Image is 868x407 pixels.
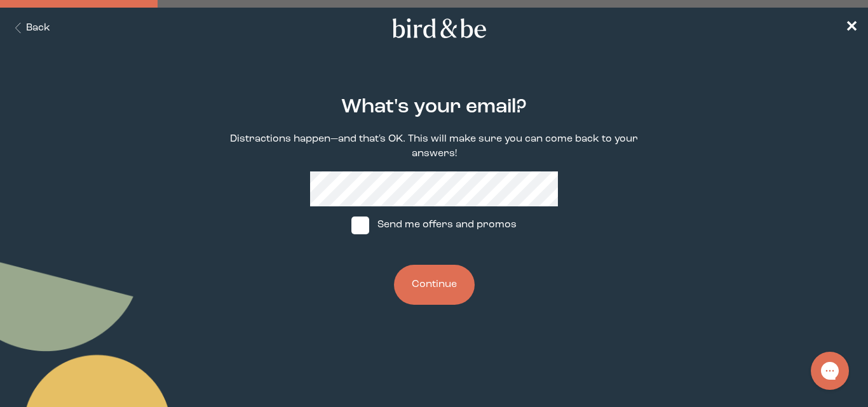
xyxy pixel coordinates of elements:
button: Continue [394,265,475,305]
p: Distractions happen—and that's OK. This will make sure you can come back to your answers! [227,132,641,161]
iframe: Gorgias live chat messenger [804,347,855,394]
a: ✕ [845,17,858,39]
label: Send me offers and promos [339,206,529,244]
button: Back Button [10,21,50,36]
span: ✕ [845,20,858,36]
h2: What's your email? [341,93,527,122]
